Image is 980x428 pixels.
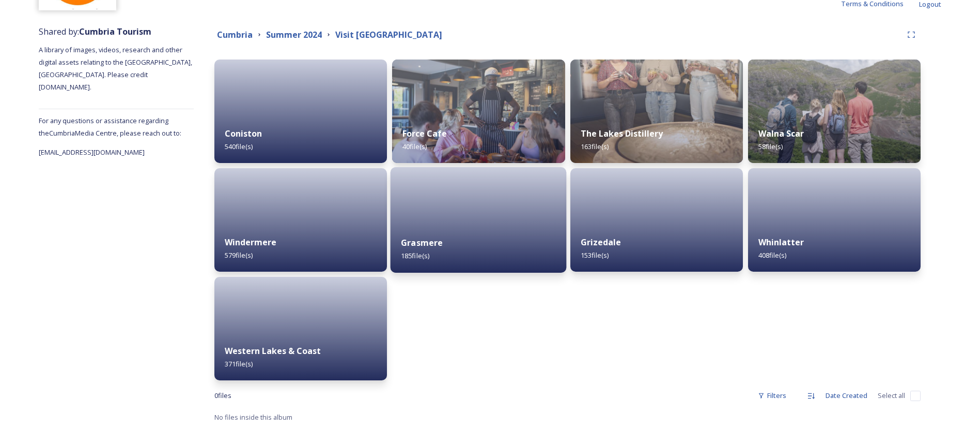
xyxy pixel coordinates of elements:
strong: Visit [GEOGRAPHIC_DATA] [335,29,442,40]
span: 153 file(s) [581,250,609,260]
strong: Grizedale [581,237,621,248]
span: 371 file(s) [225,359,253,368]
strong: Windermere [225,237,276,248]
span: For any questions or assistance regarding the Cumbria Media Centre, please reach out to: [39,116,181,138]
strong: Cumbria Tourism [79,26,151,37]
strong: Summer 2024 [266,29,322,40]
span: No files inside this album [214,412,292,422]
strong: Grasmere [401,237,443,248]
div: Date Created [820,386,873,406]
strong: Walna Scar [758,128,804,139]
span: 0 file s [214,391,231,401]
img: CUMBRIATOURISM_240715_PaulMitchell_ForceCafe_-35.jpg [392,60,565,163]
img: CUMBRIATOURISM_240603_PaulMitchell_LakesDistillery_-159.jpg [570,60,743,163]
strong: Cumbria [217,29,253,40]
span: 40 file(s) [402,142,427,151]
strong: Western Lakes & Coast [225,345,321,357]
span: Select all [878,391,905,401]
span: 540 file(s) [225,142,253,151]
span: 163 file(s) [581,142,609,151]
strong: Force Cafe [402,128,447,139]
span: 58 file(s) [758,142,783,151]
img: CUMBRIATOURISM_240715_PaulMitchell_WalnaScar_-51.jpg [748,60,921,163]
strong: The Lakes Distillery [581,128,663,139]
div: Filters [753,386,791,406]
span: [EMAIL_ADDRESS][DOMAIN_NAME] [39,147,145,157]
strong: Whinlatter [758,237,804,248]
span: 408 file(s) [758,250,786,260]
span: 579 file(s) [225,250,253,260]
span: Shared by: [39,26,151,37]
span: 185 file(s) [401,251,429,260]
strong: Coniston [225,128,262,139]
span: A library of images, videos, research and other digital assets relating to the [GEOGRAPHIC_DATA],... [39,45,194,92]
